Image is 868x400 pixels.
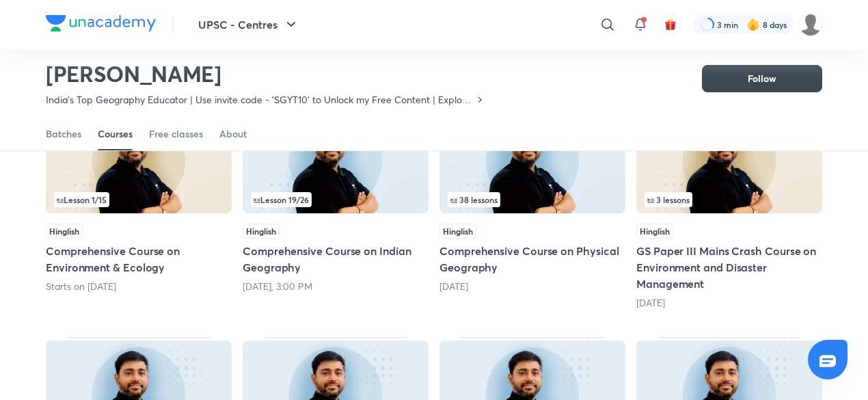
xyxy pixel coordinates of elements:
[439,243,625,276] h5: Comprehensive Course on Physical Geography
[439,280,625,293] div: 2 days ago
[702,65,822,92] button: Follow
[149,118,203,150] a: Free classes
[243,243,429,276] h5: Comprehensive Course on Indian Geography
[46,60,485,88] h2: [PERSON_NAME]
[46,280,232,293] div: Starts on Sep 9
[660,14,681,36] button: avatar
[450,196,498,204] span: 38 lessons
[149,127,203,141] div: Free classes
[98,118,133,150] a: Courses
[636,107,822,213] img: Thumbnail
[251,192,420,207] div: infosection
[46,224,83,239] span: Hinglish
[448,192,617,207] div: left
[219,127,247,141] div: About
[636,296,822,310] div: 1 month ago
[54,192,223,207] div: left
[664,18,677,31] img: avatar
[746,18,760,31] img: streak
[98,127,133,141] div: Courses
[54,192,223,207] div: infocontainer
[647,196,690,204] span: 3 lessons
[46,118,81,150] a: Batches
[439,103,625,310] div: Comprehensive Course on Physical Geography
[799,13,822,36] img: SAKSHI AGRAWAL
[448,192,617,207] div: infosection
[645,192,814,207] div: left
[243,107,429,213] img: Thumbnail
[57,196,107,204] span: Lesson 1 / 15
[46,93,474,107] p: India's Top Geography Educator | Use invite code - 'SGYT10' to Unlock my Free Content | Explore t...
[448,192,617,207] div: infocontainer
[439,107,625,213] img: Thumbnail
[54,192,223,207] div: infosection
[254,196,309,204] span: Lesson 19 / 26
[251,192,420,207] div: infocontainer
[636,103,822,310] div: GS Paper III Mains Crash Course on Environment and Disaster Management
[439,224,476,239] span: Hinglish
[46,103,232,310] div: Comprehensive Course on Environment & Ecology
[46,127,81,141] div: Batches
[645,192,814,207] div: infocontainer
[748,72,776,85] span: Follow
[243,224,280,239] span: Hinglish
[46,15,156,35] a: Company Logo
[251,192,420,207] div: left
[243,103,429,310] div: Comprehensive Course on Indian Geography
[645,192,814,207] div: infosection
[219,118,247,150] a: About
[636,243,822,292] h5: GS Paper III Mains Crash Course on Environment and Disaster Management
[190,11,308,38] button: UPSC - Centres
[46,15,156,31] img: Company Logo
[636,224,673,239] span: Hinglish
[46,107,232,213] img: Thumbnail
[243,280,429,293] div: Today, 3:00 PM
[46,243,232,276] h5: Comprehensive Course on Environment & Ecology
